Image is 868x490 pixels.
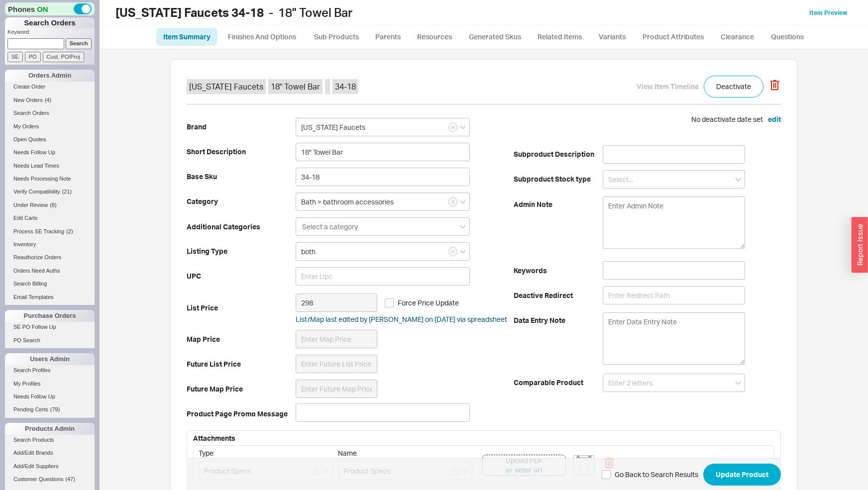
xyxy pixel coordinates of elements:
[199,449,214,457] span: Type
[37,4,48,14] span: ON
[43,52,84,62] input: Cust. PO/Proj
[338,449,357,457] span: Name
[5,226,95,237] a: Process SE Tracking(2)
[5,134,95,145] a: Open Quotes
[296,314,507,324] div: List/Map last edited by [PERSON_NAME] on [DATE] via spreadsheet
[5,187,95,197] a: Verify Compatibility(21)
[5,200,95,210] a: Under Review(8)
[5,335,95,346] a: PO Search
[187,384,296,394] b: Future Map Price
[187,303,296,313] b: List Price
[115,5,264,20] b: [US_STATE] Faucets 34-18
[637,82,699,92] button: View Item Timeline
[5,322,95,332] a: SE PO Follow Up
[13,202,48,208] span: Under Review
[50,202,56,208] span: ( 8 )
[735,178,741,182] svg: open menu
[5,70,95,82] div: Orders Admin
[296,267,470,286] input: Enter Upc
[410,28,459,46] a: Resources
[268,79,323,94] span: 18" Towel Bar
[13,393,55,399] span: Needs Follow Up
[187,147,296,157] b: Short Description
[763,28,811,46] a: Questions
[296,242,470,261] input: Select a Listing Type
[506,456,543,466] div: Upload PDF
[514,266,603,276] b: Keywords
[713,28,761,46] a: Clearance
[5,353,95,365] div: Users Admin
[5,461,95,472] a: Add/Edit Suppliers
[5,292,95,302] a: Email Templates
[7,28,95,38] p: Keyword:
[296,330,377,348] input: Enter Map Price
[187,409,296,419] b: Product Page Promo Message
[13,189,60,195] span: Verify Compatibility
[5,239,95,250] a: Inventory
[461,28,528,46] a: Generated Skus
[296,143,470,161] input: Enter Short Description
[5,365,95,376] a: Search Profiles
[5,435,95,445] a: Search Products
[5,174,95,184] a: Needs Processing Note
[691,115,763,123] span: No deactivate date set
[5,147,95,158] a: Needs Follow Up
[5,82,95,92] a: Create Order
[615,470,698,480] span: Go Back to Search Results
[187,246,296,256] b: Listing Type
[5,252,95,263] a: Reauthorize Orders
[602,470,611,479] input: Go Back to Search Results
[187,359,296,369] b: Future List Price
[809,9,847,16] a: Item Preview
[5,2,95,15] div: Phones
[514,149,603,159] b: Subproduct Description
[5,108,95,118] a: Search Orders
[66,38,92,49] input: Search
[296,355,377,373] input: Enter Future List Price
[514,199,603,209] b: Admin Note
[398,298,459,308] span: Force Price Update
[5,448,95,458] a: Add/Edit Brands
[25,52,41,62] input: PO
[5,379,95,389] a: My Profiles
[187,122,296,132] b: Brand
[368,28,408,46] a: Parents
[296,168,470,186] input: Enter Sku
[703,464,781,486] button: Update Product
[716,469,768,481] span: Update Product
[307,28,366,46] a: Sub Products
[5,404,95,415] a: Pending Certs(79)
[187,222,296,232] b: Additional Categories
[635,28,711,46] a: Product Attributes
[460,250,466,254] svg: open menu
[219,28,305,46] a: Finishes And Options
[5,423,95,435] div: Products Admin
[13,406,48,412] span: Pending Certs
[5,161,95,171] a: Needs Lead Times
[193,445,774,484] div: TypeName Upload PDFor enter url
[5,474,95,485] a: Customer Questions(47)
[514,378,603,388] b: Comparable Product
[716,81,751,93] span: Deactivate
[530,28,589,46] a: Related Items
[278,5,352,20] span: 18" Towel Bar
[768,114,781,124] button: edit
[62,189,72,195] span: ( 21 )
[603,286,746,304] input: Enter Redirect Path
[65,476,75,482] span: ( 47 )
[156,28,217,46] a: Item Summary
[603,170,746,189] input: Select...
[460,200,466,204] svg: open menu
[296,118,470,136] input: Select a Brand
[187,196,296,206] b: Category
[574,456,594,476] img: 34-XX_sp-dl1_exgwj3.pdf
[13,176,71,182] span: Needs Processing Note
[5,213,95,223] a: Edit Carts
[5,392,95,402] a: Needs Follow Up
[5,121,95,132] a: My Orders
[296,380,377,398] input: Enter Future Map Price
[187,271,296,281] b: UPC
[704,76,763,98] button: Deactivate
[5,266,95,276] a: Orders Need Auths
[385,298,394,307] input: Force Price Update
